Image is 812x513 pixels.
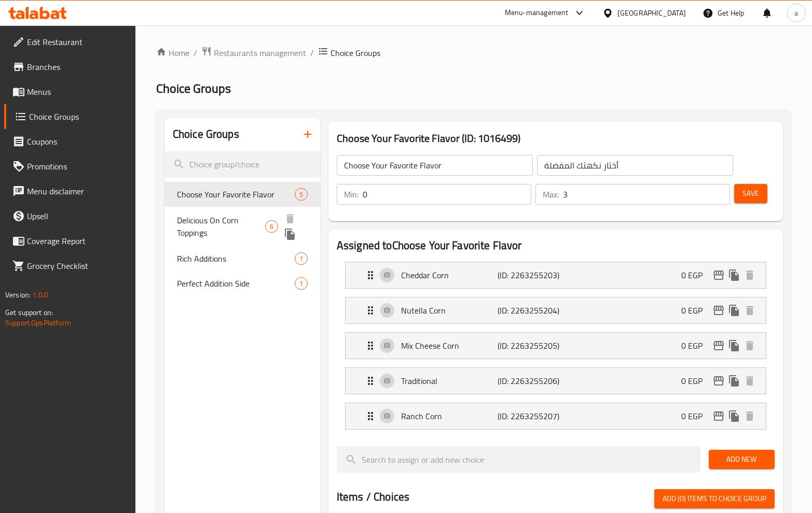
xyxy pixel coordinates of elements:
h3: Choose Your Favorite Flavor (ID: 1016499) [337,130,775,147]
span: 1 [295,279,307,289]
a: Coverage Report [4,229,135,253]
span: Restaurants management [214,47,306,59]
button: edit [711,408,726,424]
span: Delicious On Corn Toppings [177,214,265,239]
li: Expand [337,293,775,328]
a: Edit Restaurant [4,30,135,54]
p: 0 EGP [681,410,711,422]
span: Add New [717,453,766,466]
button: duplicate [282,226,298,242]
span: 1.0.0 [32,288,48,302]
div: Expand [346,403,766,429]
div: Expand [346,262,766,288]
p: Mix Cheese Corn [401,339,498,352]
div: Choices [295,252,308,265]
p: (ID: 2263255206) [498,375,562,387]
button: delete [742,408,758,424]
button: delete [742,303,758,318]
span: Save [742,187,759,200]
span: Coverage Report [27,235,127,247]
a: Branches [4,54,135,79]
button: duplicate [726,338,742,353]
p: (ID: 2263255203) [498,269,562,281]
span: Choose Your Favorite Flavor [177,188,295,201]
a: Menu disclaimer [4,179,135,204]
button: edit [711,303,726,318]
p: Cheddar Corn [401,269,498,281]
a: Choice Groups [4,104,135,129]
input: search [337,446,700,473]
button: duplicate [726,408,742,424]
div: Choices [295,188,308,201]
button: delete [742,267,758,283]
div: Expand [346,368,766,394]
div: Choose Your Favorite Flavor5 [164,182,320,207]
span: Menus [27,85,127,98]
span: Choice Groups [331,47,380,59]
p: Max: [543,188,559,201]
button: duplicate [726,373,742,389]
a: Restaurants management [201,46,306,60]
h2: Assigned to Choose Your Favorite Flavor [337,238,775,253]
a: Coupons [4,129,135,154]
p: Nutella Corn [401,304,498,317]
button: Add New [709,450,775,469]
p: 0 EGP [681,375,711,387]
li: Expand [337,258,775,293]
a: Menus [4,79,135,104]
button: duplicate [726,267,742,283]
h2: Items / Choices [337,489,409,505]
span: Get support on: [5,306,53,319]
div: Delicious On Corn Toppings6deleteduplicate [164,207,320,246]
h2: Choice Groups [173,126,239,142]
p: Ranch Corn [401,410,498,422]
span: Choice Groups [29,110,127,123]
nav: breadcrumb [156,46,791,60]
p: 0 EGP [681,269,711,281]
li: Expand [337,328,775,363]
a: Grocery Checklist [4,253,135,278]
span: Menu disclaimer [27,185,127,197]
p: (ID: 2263255207) [498,410,562,422]
li: / [310,47,314,59]
span: Grocery Checklist [27,260,127,272]
li: / [194,47,197,59]
span: Choice Groups [156,77,231,100]
a: Home [156,47,189,59]
span: Upsell [27,210,127,222]
span: Perfect Addition Side [177,277,295,290]
span: 1 [295,254,307,264]
button: edit [711,373,726,389]
span: Version: [5,288,31,302]
a: Upsell [4,204,135,229]
span: Branches [27,61,127,73]
span: Promotions [27,160,127,173]
p: Min: [344,188,359,201]
div: Perfect Addition Side1 [164,271,320,296]
button: delete [742,338,758,353]
button: delete [282,211,298,226]
div: Expand [346,333,766,359]
a: Promotions [4,154,135,179]
span: Edit Restaurant [27,36,127,48]
span: 5 [295,190,307,199]
span: 6 [266,222,278,232]
button: edit [711,338,726,353]
p: Traditional [401,375,498,387]
span: Add (0) items to choice group [663,492,766,505]
span: a [794,7,798,19]
span: Rich Additions [177,252,295,265]
div: Rich Additions1 [164,246,320,271]
p: (ID: 2263255204) [498,304,562,317]
p: (ID: 2263255205) [498,339,562,352]
div: Choices [295,277,308,290]
button: Save [734,184,767,203]
span: Coupons [27,135,127,148]
button: Add (0) items to choice group [654,489,775,508]
div: Menu-management [505,7,569,19]
li: Expand [337,398,775,434]
div: [GEOGRAPHIC_DATA] [617,7,686,19]
button: delete [742,373,758,389]
p: 0 EGP [681,304,711,317]
button: edit [711,267,726,283]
